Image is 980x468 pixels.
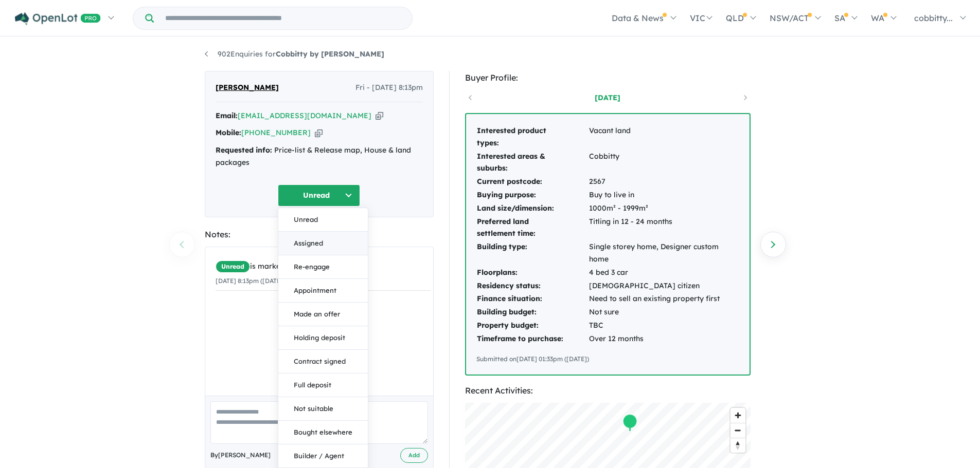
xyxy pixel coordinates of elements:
[589,189,739,202] td: Buy to live in
[476,306,589,319] td: Building budget:
[730,408,745,423] button: Zoom in
[589,124,739,150] td: Vacant land
[278,279,368,303] button: Appointment
[216,145,272,155] strong: Requested info:
[278,184,360,207] button: Unread
[205,49,384,59] a: 902Enquiries forCobbitty by [PERSON_NAME]
[476,150,589,176] td: Interested areas & suburbs:
[210,450,271,460] span: By [PERSON_NAME]
[205,48,776,61] nav: breadcrumb
[589,279,739,293] td: [DEMOGRAPHIC_DATA] citizen
[278,232,368,255] button: Assigned
[465,384,751,398] div: Recent Activities:
[476,189,589,202] td: Buying purpose:
[156,7,410,29] input: Try estate name, suburb, builder or developer
[278,208,368,232] button: Unread
[730,438,745,453] span: Reset bearing to north
[564,92,651,103] a: [DATE]
[730,423,745,438] span: Zoom out
[476,175,589,189] td: Current postcode:
[476,266,589,279] td: Floorplans:
[476,240,589,266] td: Building type:
[278,350,368,373] button: Contract signed
[278,444,368,468] button: Builder / Agent
[589,292,739,306] td: Need to sell an existing property first
[730,438,745,453] button: Reset bearing to north
[589,150,739,176] td: Cobbitty
[476,202,589,215] td: Land size/dimension:
[355,82,423,94] span: Fri - [DATE] 8:13pm
[216,144,423,169] div: Price-list & Release map, House & land packages
[476,332,589,346] td: Timeframe to purchase:
[278,397,368,421] button: Not suitable
[216,277,285,285] small: [DATE] 8:13pm ([DATE])
[205,228,434,241] div: Notes:
[589,306,739,319] td: Not sure
[589,266,739,279] td: 4 bed 3 car
[216,260,431,273] div: is marked.
[589,175,739,189] td: 2567
[278,421,368,444] button: Bought elsewhere
[465,71,751,85] div: Buyer Profile:
[476,319,589,332] td: Property budget:
[278,373,368,397] button: Full deposit
[730,423,745,438] button: Zoom out
[476,354,739,364] div: Submitted on [DATE] 01:33pm ([DATE])
[914,13,953,23] span: cobbitty...
[589,202,739,215] td: 1000m² - 1999m²
[476,292,589,306] td: Finance situation:
[589,332,739,346] td: Over 12 months
[216,111,238,120] strong: Email:
[276,49,384,59] strong: Cobbitty by [PERSON_NAME]
[589,240,739,266] td: Single storey home, Designer custom home
[476,215,589,241] td: Preferred land settlement time:
[278,326,368,350] button: Holding deposit
[589,215,739,241] td: Titling in 12 - 24 months
[476,279,589,293] td: Residency status:
[315,127,323,138] button: Copy
[376,110,383,121] button: Copy
[589,319,739,332] td: TBC
[476,124,589,150] td: Interested product types:
[216,82,279,94] span: [PERSON_NAME]
[278,303,368,326] button: Made an offer
[216,128,241,137] strong: Mobile:
[400,448,428,463] button: Add
[278,255,368,279] button: Re-engage
[241,128,311,137] a: [PHONE_NUMBER]
[15,12,101,25] img: Openlot PRO Logo White
[622,413,637,432] div: Map marker
[216,260,250,273] span: Unread
[238,111,371,120] a: [EMAIL_ADDRESS][DOMAIN_NAME]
